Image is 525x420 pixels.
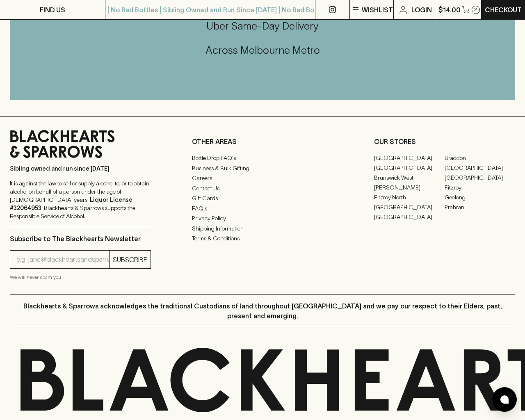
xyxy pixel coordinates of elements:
[485,5,522,15] p: Checkout
[374,212,445,222] a: [GEOGRAPHIC_DATA]
[10,273,151,281] p: We will never spam you
[374,183,445,192] a: [PERSON_NAME]
[16,301,509,321] p: Blackhearts & Sparrows acknowledges the traditional Custodians of land throughout [GEOGRAPHIC_DAT...
[16,253,109,266] input: e.g. jane@blackheartsandsparrows.com.au
[438,5,461,15] p: $14.00
[445,153,515,163] a: Braddon
[500,395,509,404] img: bubble-icon
[192,214,333,224] a: Privacy Policy
[445,183,515,192] a: Fitzroy
[362,5,393,15] p: Wishlist
[374,173,445,183] a: Brunswick West
[110,251,151,268] button: SUBSCRIBE
[10,43,515,57] h5: Across Melbourne Metro
[445,192,515,202] a: Geelong
[374,153,445,163] a: [GEOGRAPHIC_DATA]
[192,194,333,203] a: Gift Cards
[10,19,515,33] h5: Uber Same-Day Delivery
[445,202,515,212] a: Prahran
[411,5,432,15] p: Login
[192,234,333,244] a: Terms & Conditions
[374,137,515,146] p: OUR STORES
[192,163,333,173] a: Business & Bulk Gifting
[192,183,333,193] a: Contact Us
[192,137,333,146] p: OTHER AREAS
[10,179,151,220] p: It is against the law to sell or supply alcohol to, or to obtain alcohol on behalf of a person un...
[10,234,151,244] p: Subscribe to The Blackhearts Newsletter
[192,153,333,163] a: Bottle Drop FAQ's
[445,173,515,183] a: [GEOGRAPHIC_DATA]
[374,163,445,173] a: [GEOGRAPHIC_DATA]
[192,173,333,183] a: Careers
[374,202,445,212] a: [GEOGRAPHIC_DATA]
[192,224,333,233] a: Shipping Information
[474,7,477,12] p: 2
[445,163,515,173] a: [GEOGRAPHIC_DATA]
[10,164,151,173] p: Sibling owned and run since [DATE]
[113,255,147,265] p: SUBSCRIBE
[192,203,333,213] a: FAQ's
[374,192,445,202] a: Fitzroy North
[40,5,65,15] p: FIND US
